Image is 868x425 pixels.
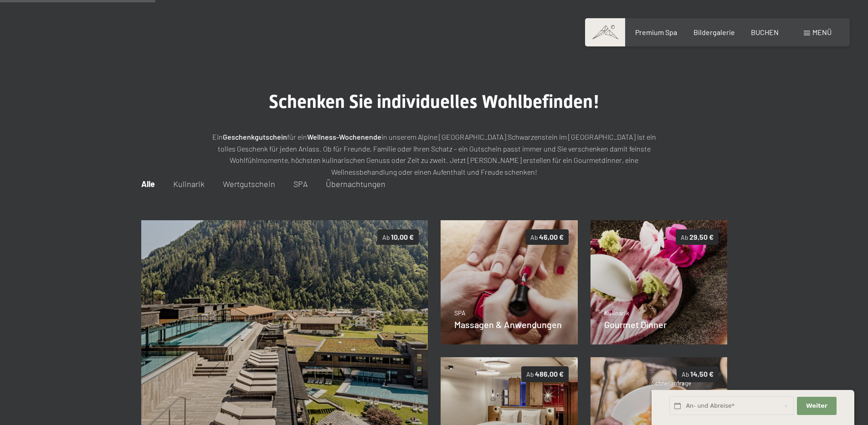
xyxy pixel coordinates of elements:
strong: Wellness-Wochenende [307,132,381,141]
p: Ein für ein in unserem Alpine [GEOGRAPHIC_DATA] Schwarzenstein im [GEOGRAPHIC_DATA] ist ein tolle... [206,131,662,177]
a: BUCHEN [751,28,779,36]
span: Schnellanfrage [652,379,691,387]
span: Weiter [806,402,827,410]
strong: Geschenkgutschein [223,132,287,141]
button: Weiter [797,397,836,415]
a: Bildergalerie [693,28,735,36]
span: Schenken Sie individuelles Wohlbefinden! [269,91,600,112]
a: Premium Spa [635,28,677,36]
span: Menü [812,28,832,36]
